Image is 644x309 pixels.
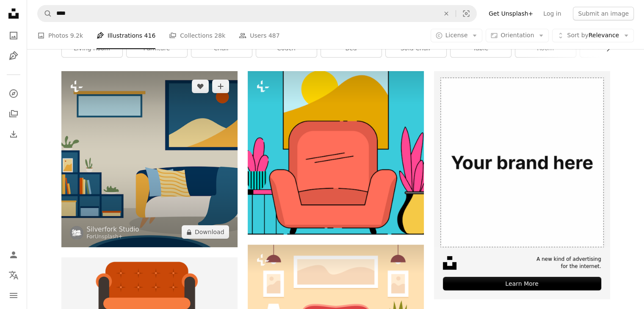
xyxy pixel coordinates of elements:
span: Sort by [567,32,588,39]
span: Relevance [567,31,619,40]
a: A living room filled with furniture and a painting on the wall [61,155,238,163]
div: For [87,234,139,240]
div: Learn More [443,277,601,290]
button: Sort byRelevance [552,29,634,42]
form: Find visuals sitewide [37,5,477,22]
img: A living room with a red chair and potted plants [248,71,424,234]
a: Get Unsplash+ [484,7,538,20]
a: Explore [5,85,22,102]
a: Log in [538,7,566,20]
span: License [445,32,468,39]
a: Home — Unsplash [5,5,22,24]
button: Add to Collection [212,80,229,93]
img: file-1635990775102-c9800842e1cdimage [434,71,610,247]
span: 9.2k [70,31,83,40]
button: License [431,29,483,42]
a: Collections 28k [169,22,225,49]
img: Go to Silverfork Studio's profile [70,226,83,240]
a: Download History [5,126,22,143]
span: 487 [268,31,280,40]
a: Photos [5,27,22,44]
span: A new kind of advertising for the internet. [536,256,601,270]
button: Orientation [486,29,549,42]
button: Language [5,267,22,284]
a: Silverfork Studio [87,225,139,234]
img: A living room filled with furniture and a painting on the wall [61,71,238,247]
span: 28k [214,31,225,40]
button: Like [192,80,209,93]
a: Photos 9.2k [37,22,83,49]
button: Clear [437,6,456,22]
a: A living room with a red chair and potted plants [248,149,424,156]
span: Orientation [500,32,534,39]
button: Submit an image [573,7,634,20]
button: Download [182,225,229,239]
button: Visual search [456,6,476,22]
a: A new kind of advertisingfor the internet.Learn More [434,71,610,299]
a: Collections [5,105,22,122]
a: Log in / Sign up [5,246,22,263]
a: Users 487 [239,22,279,49]
button: Menu [5,287,22,304]
a: Unsplash+ [95,234,123,240]
img: file-1631678316303-ed18b8b5cb9cimage [443,256,456,270]
a: Illustrations [5,47,22,64]
button: Search Unsplash [38,6,52,22]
